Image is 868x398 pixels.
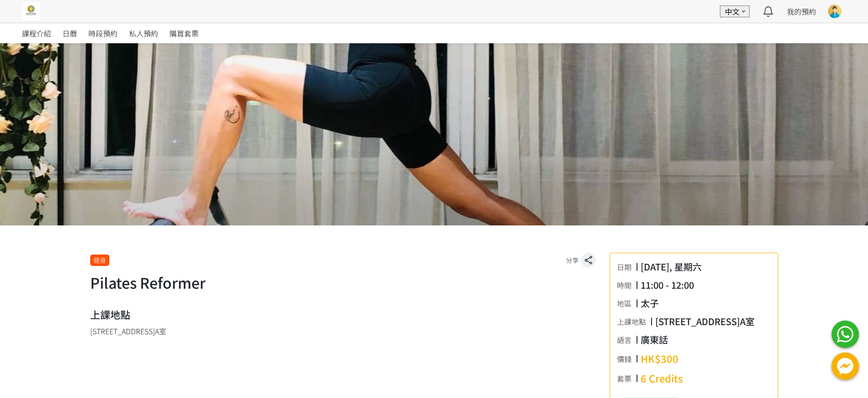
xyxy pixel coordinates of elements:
span: 課程介紹 [22,28,51,39]
div: 時間 [617,280,636,291]
div: 6 Credits [641,371,683,386]
span: 時段預約 [88,28,118,39]
div: [STREET_ADDRESS]A室 [655,315,755,328]
div: [STREET_ADDRESS]A室 [90,326,596,337]
div: 上課地點 [617,316,651,327]
span: 日曆 [62,28,77,39]
span: 私人預約 [129,28,158,39]
div: [DATE], 星期六 [641,260,702,274]
a: 時段預約 [88,23,118,43]
span: 分享 [566,255,579,265]
a: 購買套票 [169,23,199,43]
div: 價錢 [617,353,636,364]
a: 課程介紹 [22,23,51,43]
img: 2I6SeW5W6eYajyVCbz3oJhiE9WWz8sZcVXnArBrK.jpg [22,2,40,20]
a: 私人預約 [129,23,158,43]
div: 地區 [617,298,636,309]
div: 廣東話 [641,333,668,347]
div: 套票 [617,373,636,384]
h1: Pilates Reformer [90,271,596,293]
div: 11:00 - 12:00 [641,278,694,292]
span: 購買套票 [169,28,199,39]
div: 語言 [617,334,636,345]
div: 太子 [641,296,659,310]
a: 我的預約 [787,6,816,17]
h2: 上課地點 [90,307,596,322]
div: HK$300 [641,351,678,366]
div: 日期 [617,261,636,272]
a: 日曆 [62,23,77,43]
div: 健身 [90,255,109,266]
